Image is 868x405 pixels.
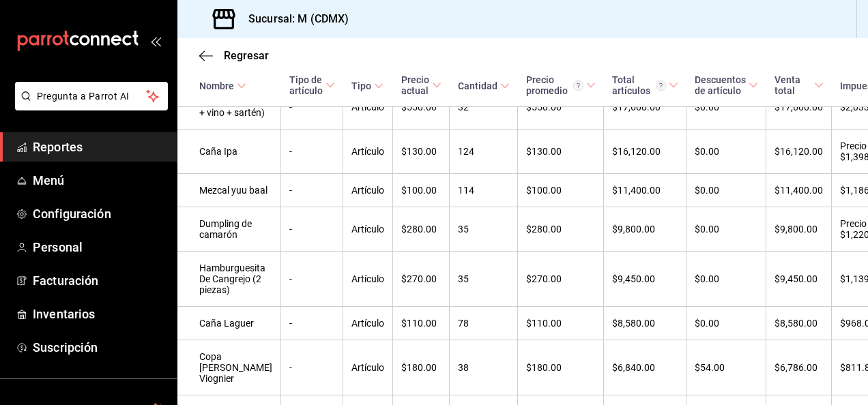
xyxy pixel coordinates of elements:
[351,80,371,91] div: Tipo
[573,80,583,91] svg: Precio promedio = Total artículos / cantidad
[686,340,766,395] td: $54.00
[199,80,246,91] span: Nombre
[33,340,98,355] font: Suscripción
[526,74,596,96] span: Precio promedio
[237,11,349,27] h3: Sucursal: M (CDMX)
[458,80,510,91] span: Cantidad
[281,174,343,207] td: -
[177,307,281,340] td: Caña Laguer
[604,207,686,252] td: $9,800.00
[343,252,393,307] td: Artículo
[612,74,650,96] font: Total artículos
[656,80,666,91] svg: El total de artículos considera cambios de precios en los artículos, así como costos adicionales ...
[393,130,450,174] td: $130.00
[150,35,161,46] button: open_drawer_menu
[766,174,832,207] td: $11,400.00
[343,130,393,174] td: Artículo
[393,340,450,395] td: $180.00
[518,207,604,252] td: $280.00
[281,207,343,252] td: -
[401,74,442,96] span: Precio actual
[33,173,65,187] font: Menú
[177,130,281,174] td: Caña Ipa
[10,99,168,113] a: Pregunta a Parrot AI
[518,252,604,307] td: $270.00
[450,307,518,340] td: 78
[766,307,832,340] td: $8,580.00
[518,130,604,174] td: $130.00
[766,340,832,395] td: $6,786.00
[450,85,518,130] td: 32
[766,252,832,307] td: $9,450.00
[686,307,766,340] td: $0.00
[604,340,686,395] td: $6,840.00
[766,207,832,252] td: $9,800.00
[686,174,766,207] td: $0.00
[775,74,811,96] div: Venta total
[604,130,686,174] td: $16,120.00
[281,130,343,174] td: -
[393,307,450,340] td: $110.00
[343,340,393,395] td: Artículo
[604,252,686,307] td: $9,450.00
[695,74,758,96] span: Descuentos de artículo
[686,207,766,252] td: $0.00
[224,49,269,62] span: Regresar
[281,340,343,395] td: -
[33,307,95,321] font: Inventarios
[281,307,343,340] td: -
[518,340,604,395] td: $180.00
[177,207,281,252] td: Dumpling de camarón
[450,207,518,252] td: 35
[177,85,281,130] td: Día del Oli (paella + vino + sartén)
[393,85,450,130] td: $550.00
[15,82,168,110] button: Pregunta a Parrot AI
[281,85,343,130] td: -
[393,207,450,252] td: $280.00
[343,207,393,252] td: Artículo
[33,240,83,254] font: Personal
[518,85,604,130] td: $550.00
[351,80,384,91] span: Tipo
[695,74,746,96] div: Descuentos de artículo
[604,174,686,207] td: $11,400.00
[33,273,98,288] font: Facturación
[343,307,393,340] td: Artículo
[612,74,678,96] span: Total artículos
[177,252,281,307] td: Hamburguesita De Cangrejo (2 piezas)
[775,74,824,96] span: Venta total
[518,307,604,340] td: $110.00
[33,207,111,221] font: Configuración
[343,174,393,207] td: Artículo
[393,174,450,207] td: $100.00
[766,85,832,130] td: $17,600.00
[289,74,335,96] span: Tipo de artículo
[177,174,281,207] td: Mezcal yuu baal
[393,252,450,307] td: $270.00
[458,80,497,91] div: Cantidad
[526,74,568,96] font: Precio promedio
[199,80,234,91] div: Nombre
[518,174,604,207] td: $100.00
[686,130,766,174] td: $0.00
[199,49,269,62] button: Regresar
[33,140,83,154] font: Reportes
[450,252,518,307] td: 35
[281,252,343,307] td: -
[766,130,832,174] td: $16,120.00
[604,307,686,340] td: $8,580.00
[289,74,323,96] div: Tipo de artículo
[343,85,393,130] td: Artículo
[450,130,518,174] td: 124
[604,85,686,130] td: $17,600.00
[177,340,281,395] td: Copa [PERSON_NAME] Viognier
[37,89,147,104] span: Pregunta a Parrot AI
[450,174,518,207] td: 114
[686,252,766,307] td: $0.00
[450,340,518,395] td: 38
[686,85,766,130] td: $0.00
[401,74,429,96] div: Precio actual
